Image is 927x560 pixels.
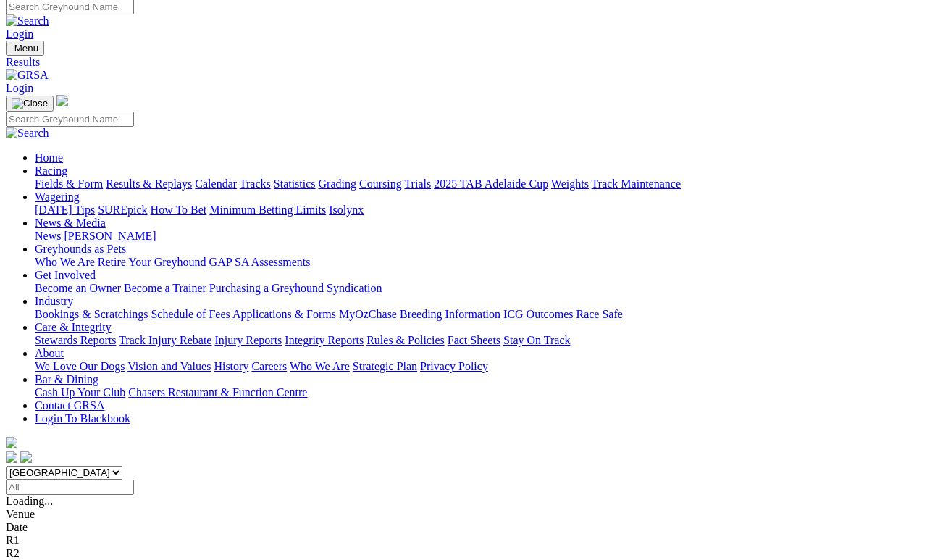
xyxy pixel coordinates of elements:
div: Date [6,521,921,534]
img: Close [12,98,48,109]
input: Select date [6,480,134,495]
button: Toggle navigation [6,96,54,112]
a: [PERSON_NAME] [64,230,156,242]
a: Tracks [240,177,271,190]
a: News & Media [35,217,106,229]
a: Retire Your Greyhound [98,256,206,268]
a: GAP SA Assessments [209,256,311,268]
a: Weights [551,177,589,190]
a: Fields & Form [35,177,103,190]
a: Minimum Betting Limits [209,204,326,216]
a: Stewards Reports [35,334,116,346]
a: Fact Sheets [448,334,500,346]
a: Vision and Values [127,360,211,372]
input: Search [6,112,134,127]
a: Care & Integrity [35,321,112,333]
a: Statistics [274,177,316,190]
a: Injury Reports [214,334,282,346]
a: Strategic Plan [353,360,417,372]
a: News [35,230,61,242]
div: Get Involved [35,282,921,295]
a: Who We Are [290,360,350,372]
a: Become an Owner [35,282,121,294]
img: twitter.svg [20,451,32,463]
a: Coursing [359,177,402,190]
div: About [35,360,921,373]
a: Careers [251,360,287,372]
a: Trials [404,177,431,190]
a: Cash Up Your Club [35,386,125,398]
a: Results & Replays [106,177,192,190]
div: Racing [35,177,921,191]
a: About [35,347,64,359]
img: Search [6,127,49,140]
a: [DATE] Tips [35,204,95,216]
a: Greyhounds as Pets [35,243,126,255]
a: Rules & Policies [366,334,445,346]
a: Syndication [327,282,382,294]
a: Integrity Reports [285,334,364,346]
a: Become a Trainer [124,282,206,294]
a: Who We Are [35,256,95,268]
a: Breeding Information [400,308,500,320]
div: News & Media [35,230,921,243]
a: Chasers Restaurant & Function Centre [128,386,307,398]
a: Isolynx [329,204,364,216]
a: ICG Outcomes [503,308,573,320]
img: logo-grsa-white.png [56,95,68,106]
img: Search [6,14,49,28]
button: Toggle navigation [6,41,44,56]
a: SUREpick [98,204,147,216]
a: How To Bet [151,204,207,216]
div: Care & Integrity [35,334,921,347]
img: facebook.svg [6,451,17,463]
a: Calendar [195,177,237,190]
a: Login [6,82,33,94]
a: Stay On Track [503,334,570,346]
img: logo-grsa-white.png [6,437,17,448]
a: Race Safe [576,308,622,320]
a: Bookings & Scratchings [35,308,148,320]
div: Industry [35,308,921,321]
div: R2 [6,547,921,560]
a: Get Involved [35,269,96,281]
a: Contact GRSA [35,399,104,411]
a: Track Injury Rebate [119,334,211,346]
a: Grading [319,177,356,190]
img: GRSA [6,69,49,82]
div: R1 [6,534,921,547]
a: Purchasing a Greyhound [209,282,324,294]
a: Racing [35,164,67,177]
a: Industry [35,295,73,307]
div: Greyhounds as Pets [35,256,921,269]
a: 2025 TAB Adelaide Cup [434,177,548,190]
span: Loading... [6,495,53,507]
a: Privacy Policy [420,360,488,372]
a: We Love Our Dogs [35,360,125,372]
a: Login To Blackbook [35,412,130,425]
a: Results [6,56,921,69]
a: Bar & Dining [35,373,98,385]
div: Wagering [35,204,921,217]
div: Bar & Dining [35,386,921,399]
a: Schedule of Fees [151,308,230,320]
a: Login [6,28,33,40]
span: Menu [14,43,38,54]
a: MyOzChase [339,308,397,320]
a: Applications & Forms [232,308,336,320]
a: Track Maintenance [592,177,681,190]
div: Venue [6,508,921,521]
a: Home [35,151,63,164]
a: Wagering [35,191,80,203]
a: History [214,360,248,372]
